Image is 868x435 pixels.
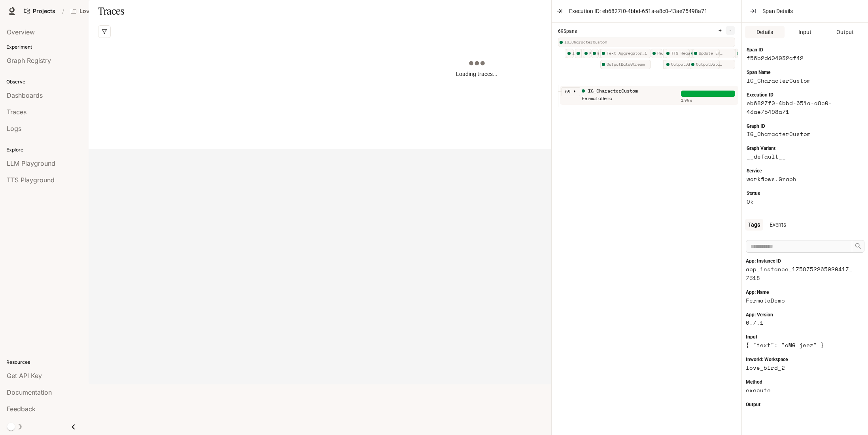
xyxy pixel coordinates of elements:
div: TTS Request [663,49,666,58]
span: Graph ID [747,123,765,130]
span: Span ID [747,46,763,54]
p: Love Bird Cam [79,8,119,15]
h1: Traces [98,3,124,19]
div: TTS Request [665,49,689,58]
span: Span Details [762,7,793,15]
span: OutputDataStream [607,61,651,68]
div: LLMResponse To Text_2 [692,49,695,58]
div: OutputDataStream [665,60,689,69]
div: OutputDataStream [600,60,651,69]
div: CheckIntent [575,49,581,58]
span: OutputDataStream [696,61,723,68]
div: Text Aggregator_1 [600,49,651,58]
div: Events [766,219,789,231]
article: FermataDemo [746,296,855,305]
span: Input [798,28,811,36]
span: Inworld: Workspace [746,356,788,363]
div: OutputDataStream [663,60,692,69]
div: IG_CharacterCustom FermataDemo [580,87,645,107]
div: Knowledge [583,49,591,58]
span: Details [756,28,773,36]
span: Service [747,167,762,175]
span: App: Version [746,311,773,319]
span: Output [836,28,854,36]
span: Method [746,378,762,386]
article: f56b2dd04032af42 [747,54,854,62]
div: IG_CharacterCustom [558,38,735,47]
article: Ok [747,197,854,206]
span: Execution ID [747,91,773,99]
span: Graph Variant [747,145,775,152]
div: LLMResponse To TextStream [600,49,603,58]
button: Execution ID:eb6827f0-4bbd-651a-a8c0-43ae75498a71 [566,5,720,17]
span: eb6827f0-4bbd-651a-a8c0-43ae75498a71 [602,7,707,15]
span: Memory Retrieve [598,50,602,57]
span: Response Safety Check [657,50,666,57]
div: Update Emotion State [692,49,720,58]
button: - [726,26,735,35]
span: IG_CharacterCustom [564,39,735,45]
div: Tags [745,219,763,231]
span: search [855,243,861,249]
div: Text Chunk Extractor [665,49,667,58]
button: Details [745,26,785,38]
span: Update Emotion State [699,50,723,57]
span: + [719,28,722,33]
article: IG_CharacterCustom [747,130,854,138]
article: love_bird_2 [746,363,855,372]
article: workflows.Graph [747,175,854,183]
div: OutputDataStream [690,60,720,69]
div: IG_CharacterCustom [588,87,638,95]
div: Input Safety Check [566,49,574,58]
button: Output [825,26,865,38]
div: OutputDataStream [663,60,666,69]
button: Input [785,26,825,38]
span: Projects [33,8,55,15]
article: 69 [565,88,571,96]
span: TTS Request [671,50,692,57]
article: Loading traces... [456,70,497,78]
div: FermataDemo [582,95,645,102]
article: __default__ [747,152,854,161]
div: 2.96 s [681,97,692,104]
span: Input [746,333,757,341]
div: Memory Retrieve [591,49,599,58]
span: Input Safety Check [572,50,577,57]
div: / [59,7,67,15]
span: 69 Spans [558,28,577,35]
a: Go to projects [21,3,59,19]
article: eb6827f0-4bbd-651a-a8c0-43ae75498a71 [747,99,854,116]
span: Knowledge [589,50,594,57]
article: 0.7.1 [746,318,855,327]
div: Player Output [575,49,577,58]
div: Response Safety Check [651,49,662,58]
div: Input (Text/Audio/Trigger/Action) [565,49,567,58]
article: { "text": "oMG jeez" } [746,341,855,350]
div: TTS [690,49,692,58]
article: IG_CharacterCustom [747,76,854,85]
div: Fermata Dialogue Prompt [599,49,601,58]
span: Execution ID: [569,7,601,15]
span: Span Name [747,69,770,76]
text: 0s [558,75,562,79]
span: App: Instance ID [746,257,781,265]
article: app_instance_1758752265920417_7318 [746,265,855,282]
span: Text Aggregator_1 [607,50,651,57]
span: Status [747,190,760,197]
button: + [715,26,725,35]
span: App: Name [746,289,769,296]
span: OutputDataStream [671,61,692,68]
div: TestNode_PrintAction [581,49,584,58]
button: Open workspace menu [67,3,131,19]
span: caret-right [573,89,577,93]
div: Update Relation State [735,49,738,58]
